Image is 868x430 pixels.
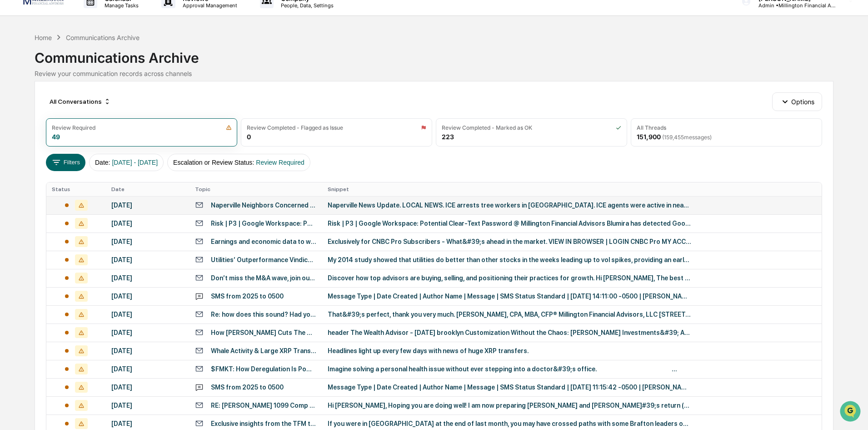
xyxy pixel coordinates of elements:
button: Options [772,92,822,111]
div: 151,900 [637,133,712,141]
div: Imagine solving a personal health issue without ever stepping into a doctor&#39;s office. ͏ ͏ ͏ ͏... [328,365,691,373]
div: 223 [442,133,454,141]
span: [DATE] - [DATE] [112,159,158,166]
p: People, Data, Settings [274,2,338,9]
div: Headlines light up every few days with news of huge XRP transfers. ͏ ͏ ͏ ͏ ͏ ͏ ͏ ͏ ͏ ͏ ͏ ͏ ͏ ͏ ͏ ... [328,347,691,354]
div: [DATE] [111,329,184,336]
div: [DATE] [111,220,184,227]
div: $FMKT: How Deregulation Is Powering Digital Healthcare Through Hims & Hers Health [211,365,317,373]
div: Message Type | Date Created | Author Name | Message | SMS Status Standard | [DATE] 14:11:00 -0500... [328,293,691,300]
div: Earnings and economic data to watch this week [211,238,317,245]
div: [DATE] [111,347,184,354]
span: Review Required [256,159,304,166]
div: Communications Archive [66,34,140,41]
div: That&#39;s perfect, thank you very much. [PERSON_NAME], CPA, MBA, CFP® Millington Financial Advis... [328,311,691,318]
div: [DATE] [111,274,184,282]
th: Date [106,182,190,196]
div: 🖐️ [9,116,16,123]
div: [DATE] [111,384,184,391]
div: Communications Archive [35,42,833,66]
div: 🔎 [9,133,16,140]
div: RE: [PERSON_NAME] 1099 Comp (4) and 1099R (1) [211,402,317,409]
div: Exclusive insights from the TFM trade show [211,420,317,427]
div: Review Completed - Marked as OK [442,124,532,131]
span: Data Lookup [18,132,57,141]
iframe: Open customer support [839,400,863,425]
div: [DATE] [111,238,184,245]
p: Manage Tasks [97,2,143,9]
div: Hi [PERSON_NAME], Hoping you are doing well! I am now preparing [PERSON_NAME] and [PERSON_NAME]#3... [328,402,691,409]
img: 1746055101610-c473b297-6a78-478c-a979-82029cc54cd1 [9,70,25,86]
div: [DATE] [111,293,184,300]
th: Topic [190,182,322,196]
div: header The Wealth Advisor - [DATE] brooklyn Customization Without the Chaos: [PERSON_NAME] Invest... [328,329,691,336]
a: 🖐️Preclearance [5,111,62,127]
a: 🔎Data Lookup [5,128,61,145]
div: Exclusively for CNBC Pro Subscribers - What&#39;s ahead in the market. VIEW IN BROWSER | LOGIN CN... [328,238,691,245]
span: Attestations [75,115,113,124]
img: icon [226,125,232,131]
div: SMS from 2025 to 0500 [211,384,284,391]
p: Admin • Millington Financial Advisors, LLC [751,2,836,9]
div: [DATE] [111,202,184,209]
div: Naperville News Update. LOCAL NEWS. ICE arrests tree workers in [GEOGRAPHIC_DATA]. ICE agents wer... [328,202,691,209]
button: Date:[DATE] - [DATE] [89,154,164,171]
div: Risk | P3 | Google Workspace: Potential Clear-Text Password @ Millington Financial Advisors Blumi... [328,220,691,227]
div: Discover how top advisors are buying, selling, and positioning their practices for growth. Hi [PE... [328,274,691,282]
div: 0 [247,133,251,141]
div: Risk | P3 | Google Workspace: Potential Clear-Text Password @ Millington Financial Advisors [211,220,317,227]
span: Preclearance [18,115,59,124]
img: icon [616,125,621,131]
div: Whale Activity & Large XRP Transfers: Signals or Noise? [211,347,317,354]
div: Review Completed - Flagged as Issue [247,124,343,131]
button: Start new chat [155,72,165,83]
div: 🗄️ [66,116,73,123]
div: How [PERSON_NAME] Cuts The Chaos Out Of Customization | Personalization At SCALE! | Quantify The ... [211,329,317,336]
div: Don’t miss the M&A wave, join our free virtual workshop [211,274,317,282]
div: Message Type | Date Created | Author Name | Message | SMS Status Standard | [DATE] 11:15:42 -0500... [328,384,691,391]
div: We're available if you need us! [31,79,115,86]
a: Powered byPylon [64,154,110,161]
div: Start new chat [31,70,149,79]
div: [DATE] [111,365,184,373]
button: Filters [46,154,85,171]
a: 🗄️Attestations [62,111,116,127]
div: Review your communication records across channels [35,70,833,77]
div: [DATE] [111,402,184,409]
div: Review Required [52,124,95,131]
p: How can we help? [9,19,165,34]
th: Snippet [322,182,822,196]
div: All Threads [637,124,666,131]
div: Utilities’ Outperformance Vindicated Amid Diverging Markets and Tariff Noise [211,256,317,263]
div: 49 [52,133,60,141]
div: [DATE] [111,256,184,263]
div: Naperville Neighbors Concerned After ICE Arrests Nearby [211,202,317,209]
div: My 2014 study showed that utilities do better than other stocks in the weeks leading up to vol sp... [328,256,691,263]
img: icon [421,125,426,131]
div: SMS from 2025 to 0500 [211,293,284,300]
div: All Conversations [46,94,115,109]
div: Home [35,34,52,41]
p: Approval Management [175,2,242,9]
div: If you were in [GEOGRAPHIC_DATA] at the end of last month, you may have crossed paths with some B... [328,420,691,427]
th: Status [46,182,105,196]
span: ( 159,455 messages) [662,134,712,141]
div: Re: how does this sound? Had you relayed amounts close to this? [211,311,317,318]
span: Pylon [90,154,110,161]
button: Escalation or Review Status:Review Required [167,154,310,171]
div: [DATE] [111,311,184,318]
div: [DATE] [111,420,184,427]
